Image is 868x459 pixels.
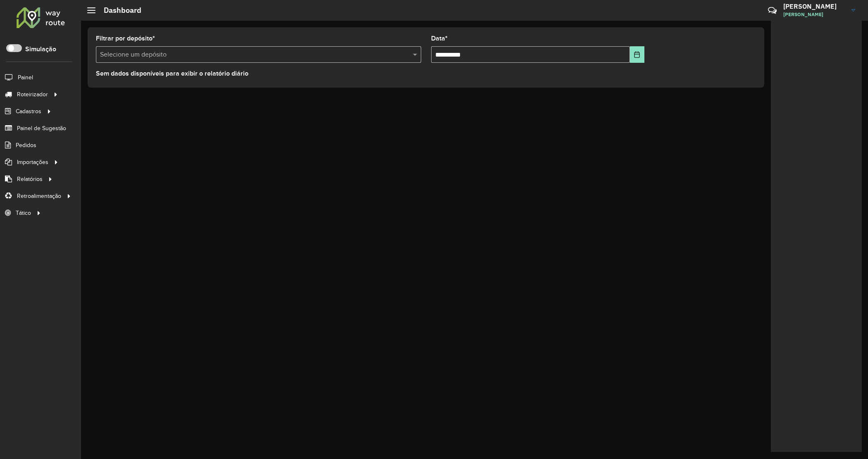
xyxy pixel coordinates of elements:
[16,107,41,116] span: Cadastros
[431,33,448,43] label: Data
[16,209,31,217] span: Tático
[17,175,43,183] span: Relatórios
[25,44,56,54] label: Simulação
[783,11,845,18] span: [PERSON_NAME]
[17,90,48,99] span: Roteirizador
[630,46,644,63] button: Choose Date
[17,158,48,166] span: Importações
[96,69,248,78] label: Sem dados disponíveis para exibir o relatório diário
[96,33,155,43] label: Filtrar por depósito
[17,192,61,200] span: Retroalimentação
[783,2,845,10] h3: [PERSON_NAME]
[16,141,36,150] span: Pedidos
[95,6,141,15] h2: Dashboard
[17,124,66,133] span: Painel de Sugestão
[763,2,781,19] a: Contato Rápido
[18,73,33,82] span: Painel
